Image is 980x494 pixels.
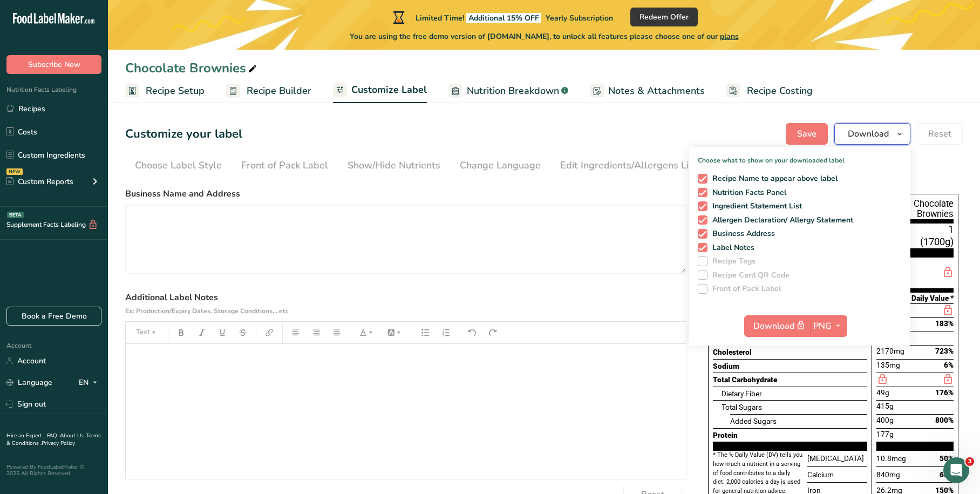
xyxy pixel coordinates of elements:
span: Notes & Attachments [608,84,705,98]
div: Powered By FoodLabelMaker © 2025 All Rights Reserved [6,464,101,477]
span: Dietary Fiber [722,389,762,398]
a: Terms & Conditions . [6,432,101,447]
button: Subscribe Now [6,55,101,74]
span: plans [720,31,739,42]
span: Recipe Builder [247,84,311,98]
span: 183% [935,319,954,328]
span: Cholesterol [713,348,752,356]
span: 49g [876,387,889,398]
span: Total Carbohydrate [713,375,777,384]
label: Business Name and Address [125,187,686,200]
span: Recipe Costing [747,84,813,98]
h1: Customize your label [125,125,242,143]
span: 2170mg [876,346,904,357]
button: Reset [917,123,963,145]
a: Language [6,373,52,392]
a: Privacy Policy [42,439,75,447]
span: 800% [935,416,954,424]
span: 3 [965,457,974,466]
p: Choose what to show on your downloaded label [689,147,910,165]
span: Ingredient Statement List [707,201,802,211]
span: Redeem Offer [639,11,689,23]
span: Reset [928,127,951,140]
span: 177g [876,429,894,440]
span: Customize Label [351,83,427,97]
span: Recipe Name to appear above label [707,174,838,184]
span: Calcium [807,469,834,481]
span: 723% [935,347,954,355]
label: Additional Label Notes [125,291,686,317]
a: Notes & Attachments [590,79,705,103]
a: Book a Free Demo [6,307,101,326]
span: Nutrition Facts Panel [707,188,787,198]
div: Chocolate Brownies [872,199,954,224]
span: Recipe Setup [146,84,205,98]
a: About Us . [60,432,86,439]
span: Download [848,127,889,140]
span: Recipe Tags [707,256,756,266]
a: Recipe Setup [125,79,205,103]
span: [MEDICAL_DATA] [807,453,864,464]
div: 840mg [876,468,940,482]
button: Redeem Offer [630,8,698,26]
button: Download [834,123,910,145]
button: Save [786,123,828,145]
span: Yearly Subscription [546,13,613,23]
iframe: Intercom live chat [943,457,969,483]
div: Limited Time! [391,11,613,24]
span: Nutrition Breakdown [467,84,559,98]
span: 60% [940,469,954,481]
div: 10.8mcg [876,452,940,465]
span: Allergen Declaration/ Allergy Statement [707,215,854,225]
span: 400g [876,415,894,426]
span: Added Sugars [730,417,777,425]
span: Subscribe Now [28,59,80,70]
a: Hire an Expert . [6,432,45,439]
span: You are using the free demo version of [DOMAIN_NAME], to unlock all features please choose one of... [350,31,739,42]
span: Total Sugars [722,403,762,411]
span: 1 (1700g) [876,224,954,248]
span: 6% [944,361,954,369]
span: Sodium [713,362,739,370]
a: Customize Label [333,78,427,104]
span: Recipe Card QR Code [707,270,790,280]
span: Download [753,319,807,333]
div: Show/Hide Nutrients [348,158,440,173]
span: Additional 15% OFF [466,13,541,23]
div: Custom Reports [6,176,73,187]
div: NEW [6,168,23,175]
span: PNG [813,320,832,333]
div: EN [79,376,101,389]
span: Business Address [707,229,775,239]
span: 415g [876,401,894,412]
span: Save [797,127,816,140]
a: Recipe Builder [226,79,311,103]
div: Change Language [460,158,541,173]
div: BETA [7,212,24,218]
div: Choose Label Style [135,158,222,173]
div: % Daily Value * [872,293,954,304]
div: Edit Ingredients/Allergens List [560,158,697,173]
div: Chocolate Brownies [125,58,259,78]
span: 135mg [876,360,900,371]
span: Front of Pack Label [707,284,781,294]
a: FAQ . [47,432,60,439]
button: Text [131,324,163,341]
span: Protein [713,431,738,439]
span: Label Notes [707,243,755,253]
a: Nutrition Breakdown [448,79,568,103]
div: Front of Pack Label [241,158,328,173]
button: PNG [810,315,847,337]
span: 176% [935,388,954,397]
a: Recipe Costing [726,79,813,103]
button: Download [744,315,810,337]
span: 50% [940,453,954,464]
span: Ex: Production/Expiry Dates, Storage Conditions,...etc [125,307,289,315]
